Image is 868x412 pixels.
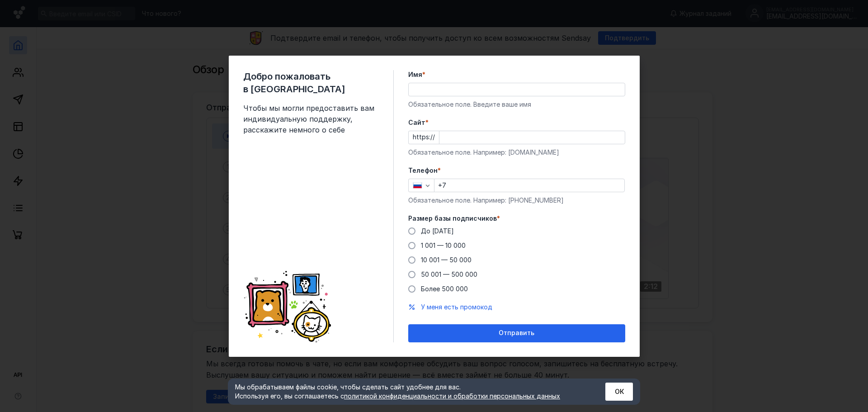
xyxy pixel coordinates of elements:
span: Cайт [408,118,425,127]
span: Размер базы подписчиков [408,214,497,223]
span: До [DATE] [421,227,454,235]
span: Чтобы мы могли предоставить вам индивидуальную поддержку, расскажите немного о себе [243,103,379,135]
span: У меня есть промокод [421,303,492,311]
span: Более 500 000 [421,285,468,293]
span: Имя [408,70,422,79]
div: Мы обрабатываем файлы cookie, чтобы сделать сайт удобнее для вас. Используя его, вы соглашаетесь c [235,383,583,401]
button: Отправить [408,324,625,342]
span: 50 001 — 500 000 [421,270,477,278]
span: Телефон [408,166,438,175]
span: Отправить [499,329,534,337]
span: 1 001 — 10 000 [421,242,466,249]
a: политикой конфиденциальности и обработки персональных данных [344,392,560,400]
div: Обязательное поле. Введите ваше имя [408,100,625,109]
div: Обязательное поле. Например: [PHONE_NUMBER] [408,196,625,205]
span: Добро пожаловать в [GEOGRAPHIC_DATA] [243,70,379,95]
button: У меня есть промокод [421,303,492,312]
button: ОК [605,383,633,401]
span: 10 001 — 50 000 [421,256,472,264]
div: Обязательное поле. Например: [DOMAIN_NAME] [408,148,625,157]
